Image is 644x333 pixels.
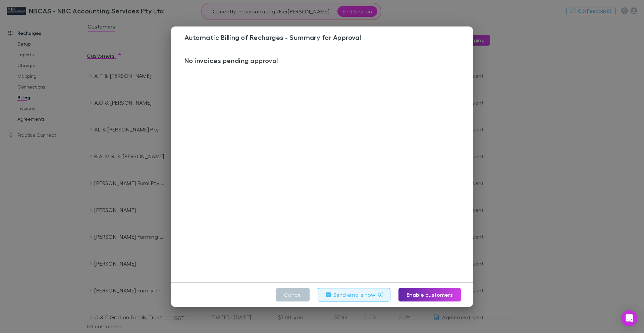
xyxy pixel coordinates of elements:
button: Enable customers [398,288,461,301]
button: Cancel [276,288,310,301]
label: Send emails now [333,291,375,299]
h3: Automatic Billing of Recharges - Summary for Approval [182,33,473,41]
div: Open Intercom Messenger [621,310,637,326]
h3: No invoices pending approval [179,56,470,64]
button: Send emails now [318,288,391,301]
